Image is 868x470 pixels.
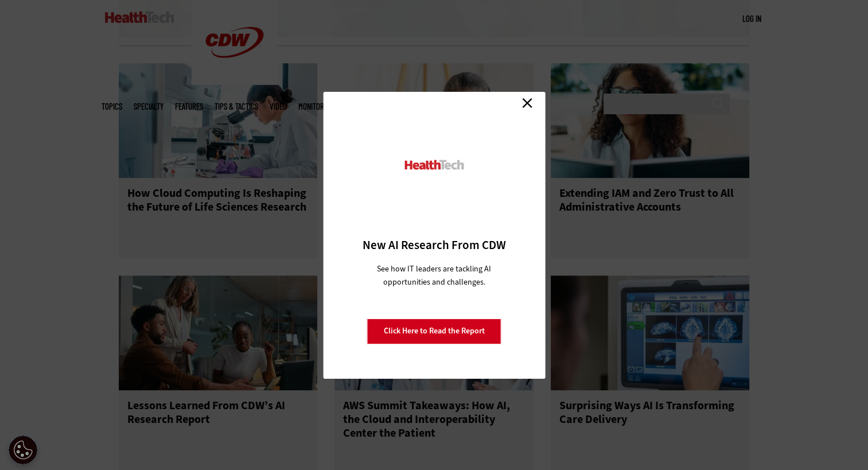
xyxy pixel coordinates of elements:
h3: New AI Research From CDW [343,237,525,253]
img: HealthTech_0.png [403,159,465,171]
p: See how IT leaders are tackling AI opportunities and challenges. [363,262,505,289]
a: Click Here to Read the Report [367,318,501,344]
button: Open Preferences [9,436,37,464]
div: Cookie Settings [9,436,37,464]
a: Close [519,95,536,112]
